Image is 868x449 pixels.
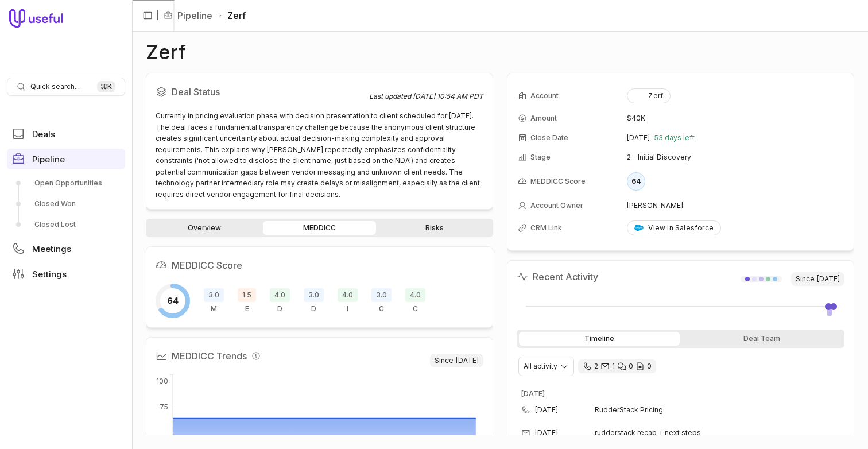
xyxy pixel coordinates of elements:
[30,82,80,91] span: Quick search...
[270,288,290,302] span: 4.0
[369,92,483,101] div: Last updated
[521,389,545,398] time: [DATE]
[530,133,568,142] span: Close Date
[217,9,246,22] li: Zerf
[347,304,348,313] span: I
[32,155,65,164] span: Pipeline
[311,304,316,313] span: D
[379,304,384,313] span: C
[238,288,256,302] span: 1.5
[211,304,217,313] span: M
[413,92,483,100] time: [DATE] 10:54 AM PDT
[245,304,249,313] span: E
[817,274,840,284] time: [DATE]
[378,221,491,235] a: Risks
[204,288,224,302] span: 3.0
[682,332,843,346] div: Deal Team
[530,223,562,233] span: CRM Link
[7,123,125,144] a: Deals
[97,81,115,92] kbd: ⌘ K
[270,288,290,313] div: Decision Criteria
[371,288,392,313] div: Champion
[7,174,125,234] div: Pipeline submenu
[634,223,714,233] div: View in Salesforce
[627,196,843,215] td: [PERSON_NAME]
[167,294,179,308] span: 64
[146,45,186,59] h1: Zerf
[405,288,425,313] div: Competition
[156,347,430,365] h2: MEDDICC Trends
[7,238,125,259] a: Meetings
[519,332,680,346] div: Timeline
[160,435,168,443] tspan: 50
[530,114,557,123] span: Amount
[7,195,125,213] a: Closed Won
[238,288,256,313] div: Economic Buyer
[371,288,392,302] span: 3.0
[177,9,212,22] a: Pipeline
[160,402,168,411] tspan: 75
[156,284,190,318] div: Overall MEDDICC score
[530,91,559,100] span: Account
[32,245,71,253] span: Meetings
[156,110,483,200] div: Currently in pricing evaluation phase with decision presentation to client scheduled for [DATE]. ...
[627,133,650,142] time: [DATE]
[7,264,125,284] a: Settings
[7,149,125,169] a: Pipeline
[156,377,168,385] tspan: 100
[530,177,586,186] span: MEDDICC Score
[530,201,583,210] span: Account Owner
[139,7,156,24] button: Collapse sidebar
[304,288,324,313] div: Decision Process
[263,221,375,235] a: MEDDICC
[627,148,843,167] td: 2 - Initial Discovery
[634,91,663,100] div: Zerf
[430,354,483,367] span: Since
[304,288,324,302] span: 3.0
[277,304,282,313] span: D
[338,288,358,313] div: Indicate Pain
[156,256,483,274] h2: MEDDICC Score
[535,405,558,415] time: [DATE]
[7,174,125,192] a: Open Opportunities
[517,270,598,284] h2: Recent Activity
[654,133,695,142] span: 53 days left
[627,172,645,191] div: 64
[535,428,558,438] time: [DATE]
[627,220,721,235] a: View in Salesforce
[791,272,844,286] span: Since
[595,405,826,415] span: RudderStack Pricing
[405,288,425,302] span: 4.0
[627,88,671,103] button: Zerf
[627,109,843,127] td: $40K
[413,304,418,313] span: C
[456,356,479,365] time: [DATE]
[32,270,67,278] span: Settings
[148,221,261,235] a: Overview
[156,83,369,101] h2: Deal Status
[595,428,701,438] span: rudderstack recap + next steps
[204,288,224,313] div: Metrics
[338,288,358,302] span: 4.0
[530,153,551,162] span: Stage
[32,130,55,138] span: Deals
[578,359,656,373] div: 2 calls and 1 email thread
[7,215,125,234] a: Closed Lost
[156,9,159,22] span: |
